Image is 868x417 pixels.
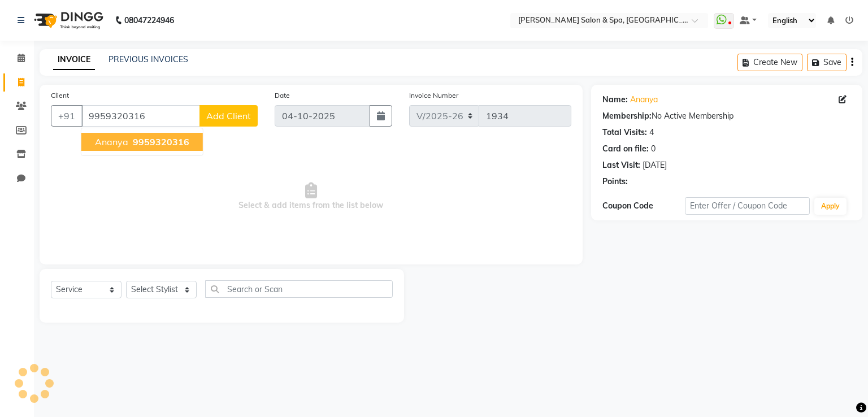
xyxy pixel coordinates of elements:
[95,136,128,147] span: Ananya
[206,110,251,121] span: Add Client
[685,197,809,215] input: Enter Offer / Coupon Code
[205,280,393,298] input: Search or Scan
[124,5,174,36] b: 08047224946
[651,143,656,155] div: 0
[133,136,189,147] span: 9959320316
[649,127,654,138] div: 4
[643,159,667,171] div: [DATE]
[630,94,658,106] a: Ananya
[602,159,640,171] div: Last Visit:
[602,200,685,212] div: Coupon Code
[51,140,571,253] span: Select & add items from the list below
[409,90,458,101] label: Invoice Number
[29,5,106,36] img: logo
[602,110,652,122] div: Membership:
[51,90,69,101] label: Client
[602,94,628,106] div: Name:
[807,54,847,71] button: Save
[53,50,95,70] a: INVOICE
[108,54,188,64] a: PREVIOUS INVOICES
[81,105,200,127] input: Search by Name/Mobile/Email/Code
[602,143,649,155] div: Card on file:
[602,127,647,138] div: Total Visits:
[814,198,847,215] button: Apply
[602,110,851,122] div: No Active Membership
[737,54,802,71] button: Create New
[602,176,628,188] div: Points:
[51,105,83,127] button: +91
[275,90,290,101] label: Date
[199,105,258,127] button: Add Client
